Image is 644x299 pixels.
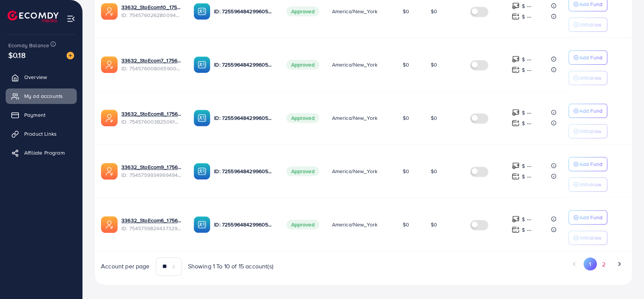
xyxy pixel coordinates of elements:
[214,113,274,122] p: ID: 7255964842996056065
[194,216,210,233] img: ic-ba-acc.ded83a64.svg
[431,167,437,175] span: $0
[613,257,626,270] button: Go to next page
[522,108,531,117] p: $ ---
[579,160,602,169] p: Add Fund
[121,57,182,72] div: <span class='underline'>33632_StoEcom7_1756884208465</span></br>7545760080659005456
[512,226,520,234] img: top-up amount
[522,119,531,128] p: $ ---
[431,61,437,68] span: $0
[194,56,210,73] img: ic-ba-acc.ded83a64.svg
[522,55,531,64] p: $ ---
[512,55,520,63] img: top-up amount
[579,20,601,29] p: Withdraw
[286,6,319,16] span: Approved
[369,257,626,271] ul: Pagination
[568,50,607,65] button: Add Fund
[579,233,601,242] p: Withdraw
[8,42,49,49] span: Ecomdy Balance
[579,53,602,62] p: Add Fund
[194,3,210,20] img: ic-ba-acc.ded83a64.svg
[332,8,377,15] span: America/New_York
[431,221,437,228] span: $0
[568,104,607,118] button: Add Fund
[522,2,531,11] p: $ ---
[6,145,77,160] a: Affiliate Program
[121,110,182,125] div: <span class='underline'>33632_StoEcom8_1756884241053</span></br>7545760038250610705
[121,163,182,171] a: 33632_StoEcom9_1756884281946
[101,216,118,233] img: ic-ads-acc.e4c84228.svg
[512,2,520,10] img: top-up amount
[101,163,118,180] img: ic-ads-acc.e4c84228.svg
[6,126,77,141] a: Product Links
[512,12,520,20] img: top-up amount
[522,215,531,224] p: $ ---
[568,71,607,85] button: Withdraw
[522,12,531,21] p: $ ---
[583,257,597,270] button: Go to page 1
[612,265,638,293] iframe: Chat
[286,113,319,123] span: Approved
[121,65,182,72] span: ID: 7545760080659005456
[512,162,520,170] img: top-up amount
[24,92,63,100] span: My ad accounts
[568,124,607,138] button: Withdraw
[121,57,182,64] a: 33632_StoEcom7_1756884208465
[188,262,273,271] span: Showing 1 To 10 of 15 account(s)
[101,3,118,20] img: ic-ads-acc.e4c84228.svg
[431,114,437,122] span: $0
[214,167,274,176] p: ID: 7255964842996056065
[579,213,602,222] p: Add Fund
[286,220,319,229] span: Approved
[512,66,520,74] img: top-up amount
[24,73,47,81] span: Overview
[121,217,182,232] div: <span class='underline'>33632_StoEcom6_1756884155521</span></br>7545759824437329937
[101,56,118,73] img: ic-ads-acc.e4c84228.svg
[579,180,601,189] p: Withdraw
[121,3,182,19] div: <span class='underline'>33632_StoEcom10_1756884312947</span></br>7545760262800949256
[214,60,274,69] p: ID: 7255964842996056065
[332,61,377,68] span: America/New_York
[6,107,77,122] a: Payment
[24,111,45,119] span: Payment
[194,110,210,126] img: ic-ba-acc.ded83a64.svg
[512,215,520,223] img: top-up amount
[402,8,409,15] span: $0
[67,14,75,23] img: menu
[402,167,409,175] span: $0
[512,108,520,116] img: top-up amount
[568,17,607,32] button: Withdraw
[568,210,607,225] button: Add Fund
[121,163,182,179] div: <span class='underline'>33632_StoEcom9_1756884281946</span></br>7545759934999494663
[402,221,409,228] span: $0
[402,114,409,122] span: $0
[597,257,610,271] button: Go to page 2
[121,171,182,179] span: ID: 7545759934999494663
[579,106,602,115] p: Add Fund
[332,221,377,228] span: America/New_York
[332,114,377,122] span: America/New_York
[522,161,531,170] p: $ ---
[568,157,607,171] button: Add Fund
[8,11,59,22] img: logo
[568,177,607,192] button: Withdraw
[6,88,77,104] a: My ad accounts
[121,3,182,11] a: 33632_StoEcom10_1756884312947
[24,149,65,156] span: Affiliate Program
[522,172,531,181] p: $ ---
[194,163,210,180] img: ic-ba-acc.ded83a64.svg
[101,262,150,271] span: Account per page
[6,70,77,85] a: Overview
[579,127,601,136] p: Withdraw
[402,61,409,68] span: $0
[568,231,607,245] button: Withdraw
[121,110,182,118] a: 33632_StoEcom8_1756884241053
[121,217,182,224] a: 33632_StoEcom6_1756884155521
[121,11,182,19] span: ID: 7545760262800949256
[522,225,531,234] p: $ ---
[512,119,520,127] img: top-up amount
[332,167,377,175] span: America/New_York
[67,52,74,59] img: image
[286,60,319,70] span: Approved
[101,110,118,126] img: ic-ads-acc.e4c84228.svg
